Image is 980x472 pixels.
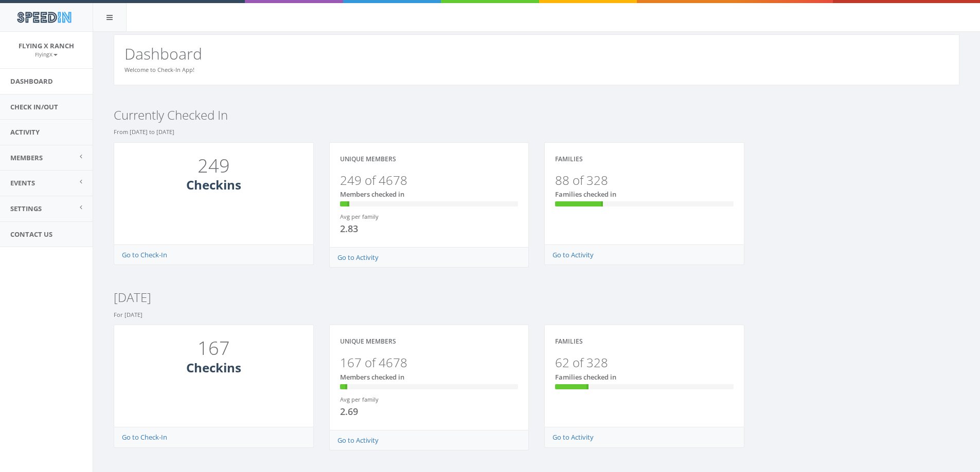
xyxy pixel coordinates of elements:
[35,49,58,59] a: FlyingX
[337,253,379,262] a: Go to Activity
[340,213,379,220] small: Avg per family
[337,436,379,445] a: Go to Activity
[124,178,303,192] h3: Checkins
[114,128,174,136] small: From [DATE] to [DATE]
[340,395,379,403] small: Avg per family
[555,174,734,187] h3: 88 of 328
[124,361,303,374] h3: Checkins
[127,338,300,358] h1: 167
[555,156,583,162] h4: Families
[340,174,519,187] h3: 249 of 4678
[340,156,396,162] h4: Unique Members
[555,372,616,382] span: Families checked in
[122,250,167,259] a: Go to Check-In
[35,51,58,58] small: FlyingX
[340,372,404,382] span: Members checked in
[124,45,949,62] h2: Dashboard
[10,230,52,239] span: Contact Us
[114,108,959,122] h3: Currently Checked In
[340,407,421,417] h4: 2.69
[340,356,519,369] h3: 167 of 4678
[555,190,616,199] span: Families checked in
[127,156,300,176] h1: 249
[114,291,959,304] h3: [DATE]
[555,338,583,345] h4: Families
[10,204,42,213] span: Settings
[10,153,43,162] span: Members
[19,41,74,50] span: Flying X Ranch
[10,178,35,187] span: Events
[340,190,404,199] span: Members checked in
[340,338,396,345] h4: Unique Members
[555,356,734,369] h3: 62 of 328
[122,432,167,442] a: Go to Check-In
[340,224,421,234] h4: 2.83
[114,311,142,318] small: For [DATE]
[124,66,194,73] small: Welcome to Check-In App!
[12,8,76,27] img: speedin_logo.png
[553,432,594,442] a: Go to Activity
[553,250,594,259] a: Go to Activity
